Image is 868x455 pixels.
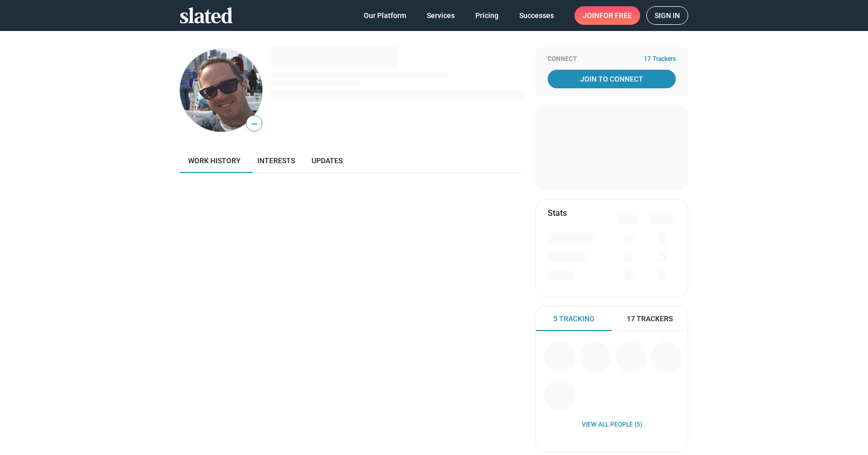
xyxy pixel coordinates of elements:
[475,6,499,25] span: Pricing
[582,421,642,429] a: View all People (5)
[180,148,249,173] a: Work history
[599,6,632,25] span: for free
[364,6,406,25] span: Our Platform
[427,6,455,25] span: Services
[644,55,676,64] span: 17 Trackers
[312,156,343,165] span: Updates
[419,6,463,25] a: Services
[188,156,241,165] span: Work history
[548,55,676,64] div: Connect
[655,7,680,24] span: Sign in
[246,117,262,131] span: —
[257,156,295,165] span: Interests
[519,6,554,25] span: Successes
[303,148,351,173] a: Updates
[511,6,562,25] a: Successes
[548,208,567,218] mat-card-title: Stats
[467,6,507,25] a: Pricing
[548,70,676,88] a: Join To Connect
[355,6,414,25] a: Our Platform
[646,6,688,25] a: Sign in
[249,148,303,173] a: Interests
[627,314,673,324] span: 17 Trackers
[575,6,640,25] a: Joinfor free
[550,70,674,88] span: Join To Connect
[553,314,595,324] span: 5 Tracking
[583,6,632,25] span: Join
